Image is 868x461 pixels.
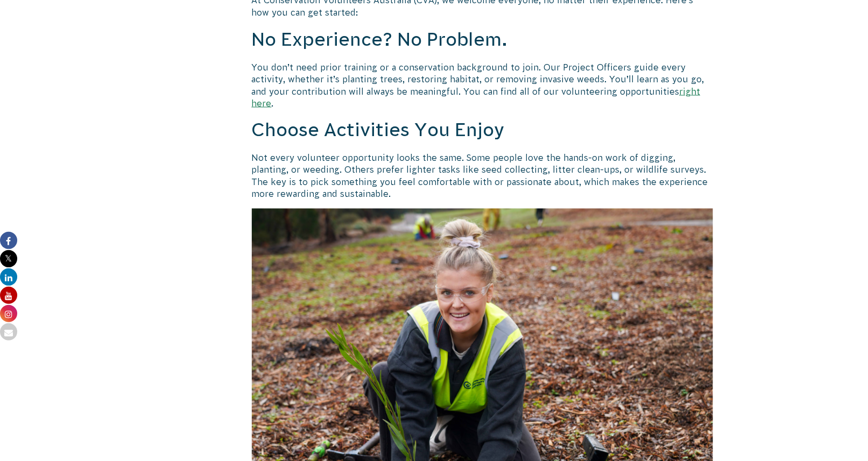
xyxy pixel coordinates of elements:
p: Not every volunteer opportunity looks the same. Some people love the hands-on work of digging, pl... [252,152,714,201]
h2: No Experience? No Problem. [252,27,714,53]
a: right here [252,87,701,108]
p: You don’t need prior training or a conservation background to join. Our Project Officers guide ev... [252,61,714,110]
h2: Choose Activities You Enjoy [252,118,714,144]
